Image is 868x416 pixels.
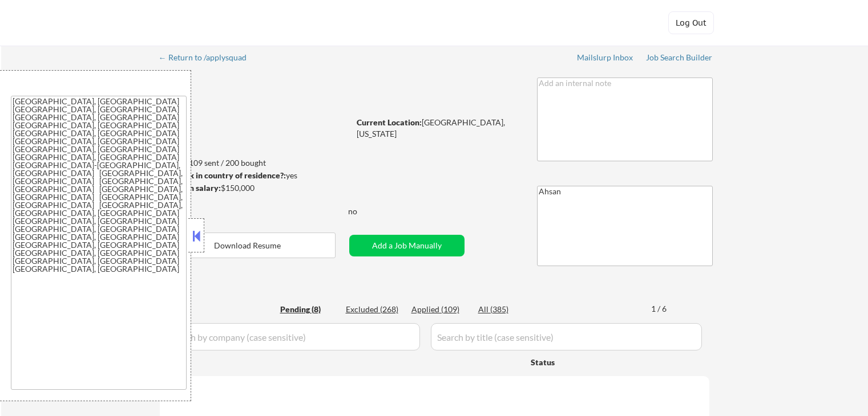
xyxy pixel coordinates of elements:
[159,53,257,64] a: ← Return to /applysquad
[646,53,713,64] a: Job Search Builder
[577,54,634,62] div: Mailslurp Inbox
[159,182,349,194] div: $150,000
[159,157,349,169] div: 109 sent / 200 bought
[531,352,629,372] div: Status
[431,323,702,350] input: Search by title (case sensitive)
[478,304,535,315] div: All (385)
[159,170,286,180] strong: Can work in country of residence?:
[668,11,714,34] button: Log Out
[346,304,403,315] div: Excluded (268)
[357,117,518,139] div: [GEOGRAPHIC_DATA], [US_STATE]
[646,54,713,62] div: Job Search Builder
[349,235,465,256] button: Add a Job Manually
[357,117,422,127] strong: Current Location:
[651,303,677,315] div: 1 / 6
[160,233,336,258] button: Download Resume
[577,53,634,64] a: Mailslurp Inbox
[280,304,337,315] div: Pending (8)
[159,170,346,181] div: yes
[348,206,381,217] div: no
[163,323,420,350] input: Search by company (case sensitive)
[411,304,469,315] div: Applied (109)
[159,54,257,62] div: ← Return to /applysquad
